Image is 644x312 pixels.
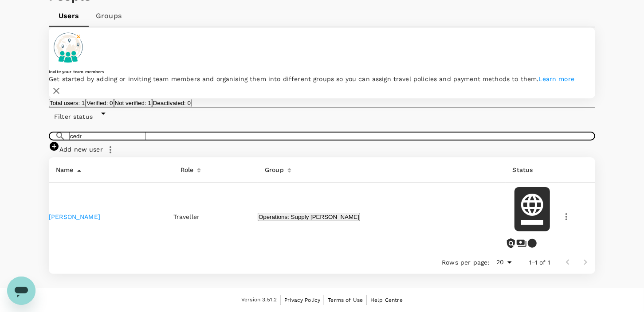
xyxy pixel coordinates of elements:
input: Search for a user [69,132,146,140]
span: Filter status [49,113,98,120]
a: Add new user [49,146,103,153]
p: Rows per page: [442,258,489,267]
a: Privacy Policy [284,295,320,305]
p: Get started by adding or inviting team members and organising them into different groups so you c... [49,74,595,83]
iframe: Button to launch messaging window [7,277,35,305]
a: Groups [89,5,129,27]
th: Status [506,157,559,183]
p: 1–1 of 1 [529,258,550,267]
h6: Invite your team members [49,69,595,74]
img: onboarding-banner [49,27,88,66]
span: Terms of Use [328,297,363,303]
span: Traveller [173,213,200,220]
a: Learn more [539,75,575,82]
button: Not verified: 1 [114,99,152,107]
a: [PERSON_NAME] [49,213,100,220]
span: Help Centre [370,297,403,303]
span: Operations: Supply [PERSON_NAME] [259,214,359,220]
button: Deactivated: 0 [152,99,192,107]
span: Version 3.51.2 [241,296,277,304]
div: Name [52,161,74,175]
button: Total users: 1 [49,99,86,107]
a: Help Centre [370,295,403,305]
a: Terms of Use [328,295,363,305]
div: Group [261,161,284,175]
div: Role [177,161,194,175]
a: Users [49,5,89,27]
button: Verified: 0 [86,99,114,107]
button: close [49,83,64,98]
div: 20 [493,256,514,269]
button: Operations: Supply [PERSON_NAME] [258,213,360,221]
span: Privacy Policy [284,297,320,303]
div: Filter status [49,108,595,121]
